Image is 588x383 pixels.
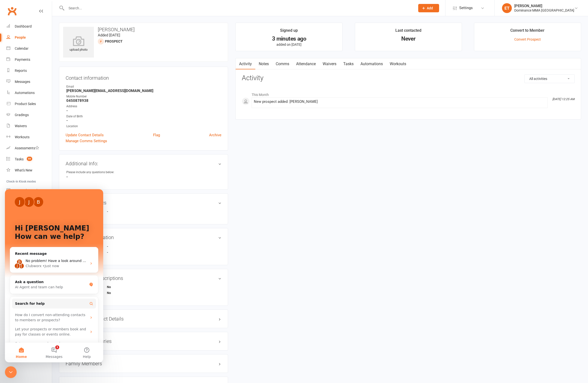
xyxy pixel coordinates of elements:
[15,35,26,39] div: People
[242,74,575,82] h3: Activity
[6,43,52,54] a: Calendar
[240,36,338,41] div: 3 minutes ago
[15,146,39,150] div: Assessments
[15,168,32,172] div: What's New
[418,4,439,12] button: Add
[514,8,574,13] div: Dominance MMA [GEOGRAPHIC_DATA]
[10,112,40,117] span: Search for help
[6,121,52,132] a: Waivers
[280,27,298,36] div: Signed up
[7,150,91,159] div: Set up a new member waiver
[15,80,30,84] div: Messages
[6,109,52,121] a: Gradings
[5,189,103,362] iframe: Intercom live chat
[15,24,32,28] div: Dashboard
[15,91,35,95] div: Automations
[6,185,52,196] a: General attendance kiosk mode
[357,58,386,70] a: Automations
[66,73,221,81] h3: Contact information
[63,27,224,32] h3: [PERSON_NAME]
[293,58,319,70] a: Attendance
[98,33,120,37] time: Added [DATE]
[272,58,293,70] a: Comms
[5,366,17,378] iframe: Intercom live chat
[6,132,52,143] a: Workouts
[15,69,27,73] div: Reports
[15,102,36,106] div: Product Sales
[15,124,27,128] div: Waivers
[7,136,91,150] div: Let your prospects or members book and pay for classes or events online.
[10,95,82,101] div: AI Agent and team can help
[6,32,52,43] a: People
[514,37,541,41] a: Convert Prospect
[66,200,221,205] h3: Key Demographics
[107,245,135,248] strong: -
[78,166,86,169] span: Help
[66,124,221,129] div: Location
[15,58,30,61] div: Payments
[38,74,54,79] div: • Just now
[502,3,512,13] div: ET
[15,188,45,192] div: General attendance
[510,27,545,36] div: Convert to Member
[63,36,94,52] div: upload photo
[427,6,433,10] span: Add
[66,94,221,99] div: Mobile Number
[15,157,24,161] div: Tasks
[340,58,357,70] a: Tasks
[27,157,32,161] span: 59
[10,138,82,148] div: Let your prospects or members book and pay for classes or events online.
[66,235,221,240] h3: Marketing Information
[6,5,18,17] a: Clubworx
[242,90,575,97] li: This Month
[10,152,82,157] div: Set up a new member waiver
[66,108,221,113] strong: -
[21,74,37,79] div: Clubworx
[21,70,156,74] span: No problem! Have a look around and let us know if you have any questions. 😄
[66,153,98,173] button: Help
[65,5,412,12] input: Search...
[11,166,22,169] span: Home
[395,27,421,36] div: Last contacted
[459,2,473,14] span: Settings
[7,109,91,119] button: Search for help
[240,43,338,46] p: added on [DATE]
[6,98,52,109] a: Product Sales
[236,58,255,70] a: Activity
[66,175,221,179] strong: -
[66,161,221,166] h3: Additional Info:
[107,285,135,289] strong: No
[107,210,135,213] strong: -
[66,104,221,109] div: Address
[66,98,221,103] strong: 0450878938
[6,87,52,98] a: Automations
[66,170,114,175] div: Please include any questions below:
[15,135,29,139] div: Workouts
[254,100,545,104] div: New prospect added: [PERSON_NAME]
[33,153,65,173] button: Messages
[153,132,160,138] a: Flag
[15,113,29,117] div: Gradings
[66,361,221,366] h3: Family Members
[15,46,29,50] div: Calendar
[5,86,93,105] div: Ask a questionAI Agent and team can help
[514,4,574,8] div: [PERSON_NAME]
[319,58,340,70] a: Waivers
[107,250,135,254] strong: -
[209,132,221,138] a: Archive
[359,36,457,41] div: Never
[66,118,221,123] strong: -
[6,65,52,76] a: Reports
[10,90,82,95] div: Ask a question
[7,121,91,136] div: How do I convert non-attending contacts to members or prospects?
[66,316,221,322] h3: Emergency Contact Details
[386,58,410,70] a: Workouts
